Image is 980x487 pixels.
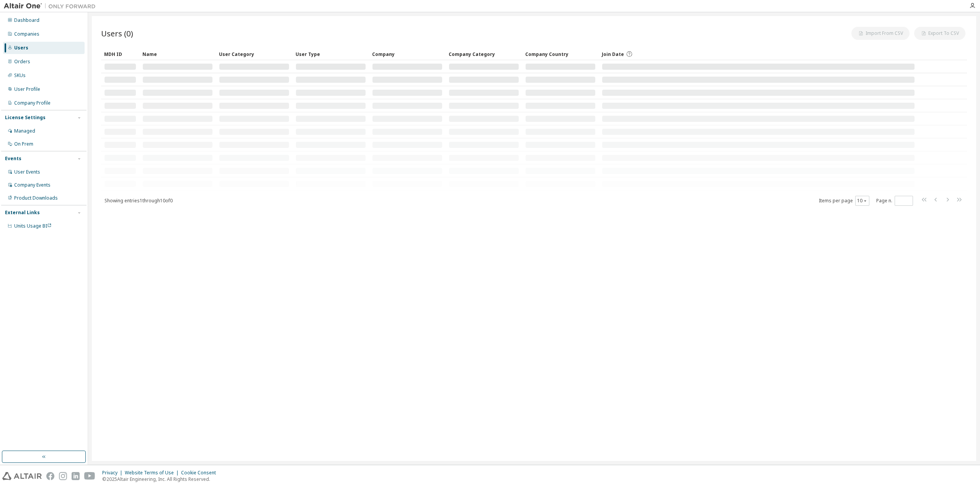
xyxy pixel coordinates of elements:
div: Cookie Consent [181,470,220,476]
div: Company Category [449,48,519,60]
div: User Events [14,169,40,175]
p: © 2025 Altair Engineering, Inc. All Rights Reserved. [102,476,220,482]
div: Company Profile [14,100,51,106]
button: Export To CSV [914,27,965,40]
div: Company Events [14,182,51,188]
div: Name [142,48,213,60]
button: 10 [857,198,867,204]
div: Companies [14,31,39,37]
div: Website Terms of Use [125,470,181,476]
div: On Prem [14,141,33,147]
div: Managed [14,128,35,134]
div: User Type [296,48,366,60]
img: linkedin.svg [72,472,80,480]
div: External Links [5,210,40,216]
div: Privacy [102,470,125,476]
img: Altair One [4,2,100,10]
span: Join Date [602,51,624,57]
div: User Category [219,48,289,60]
div: Users [14,45,28,51]
div: Company Country [525,48,596,60]
span: Users (0) [101,28,133,39]
div: Dashboard [14,17,39,23]
span: Showing entries 1 through 10 of 0 [105,197,173,204]
div: Events [5,156,21,162]
span: Items per page [819,196,869,206]
div: MDH ID [104,48,136,60]
div: Orders [14,59,30,65]
button: Import From CSV [851,27,910,40]
span: Units Usage BI [14,223,52,229]
span: Page n. [876,196,913,206]
img: youtube.svg [84,472,95,480]
img: instagram.svg [59,472,67,480]
div: License Settings [5,115,46,121]
div: Product Downloads [14,195,58,201]
img: facebook.svg [46,472,54,480]
img: altair_logo.svg [2,472,42,480]
svg: Date when the user was first added or directly signed up. If the user was deleted and later re-ad... [626,51,633,57]
div: User Profile [14,86,40,92]
div: Company [372,48,443,60]
div: SKUs [14,72,26,79]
